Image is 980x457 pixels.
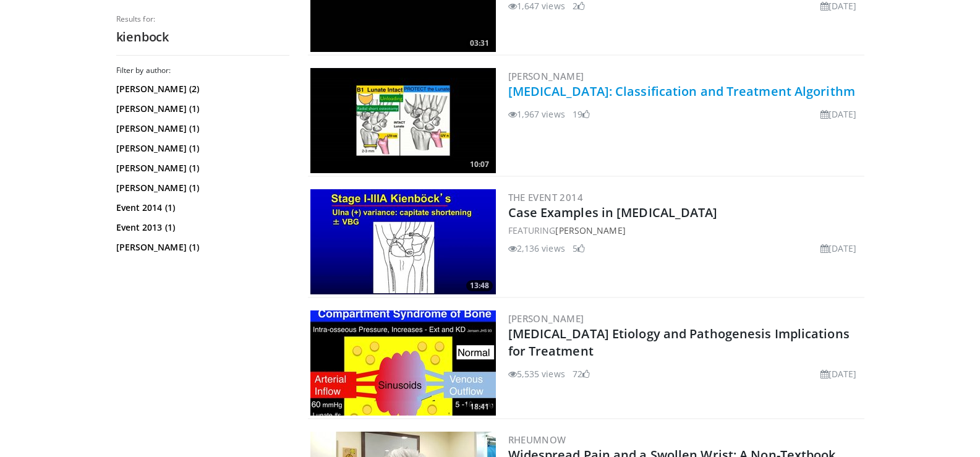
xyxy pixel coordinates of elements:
a: [PERSON_NAME] (1) [116,241,286,254]
p: Results for: [116,14,289,24]
h2: kienbock [116,29,289,45]
li: 2,136 views [508,242,565,255]
a: 18:41 [310,310,496,416]
div: FEATURING [508,224,862,237]
li: 19 [573,108,590,121]
a: [PERSON_NAME] (1) [116,182,286,194]
img: 1c7fd413-6c70-4242-9f14-015c5829e1a8.300x170_q85_crop-smart_upscale.jpg [310,68,496,173]
a: Event 2013 (1) [116,221,286,234]
a: Event 2014 (1) [116,202,286,214]
li: 1,967 views [508,108,565,121]
a: The Event 2014 [508,191,584,203]
img: E3Io06GX5Di7Z1An4xMDoxOmtxOwKG7D.300x170_q85_crop-smart_upscale.jpg [310,189,496,294]
a: [MEDICAL_DATA] Etiology and Pathogenesis Implications for Treatment [508,325,850,359]
span: 03:31 [466,38,493,49]
a: RheumNow [508,434,566,446]
a: [MEDICAL_DATA]: Classification and Treatment Algorithm [508,83,855,100]
img: fe3848be-3dce-4d9c-9568-bedd4ae881e4.300x170_q85_crop-smart_upscale.jpg [310,310,496,416]
a: Case Examples in [MEDICAL_DATA] [508,204,718,221]
a: 13:48 [310,189,496,294]
a: [PERSON_NAME] (2) [116,83,286,95]
li: [DATE] [820,367,857,380]
a: [PERSON_NAME] [508,70,584,82]
span: 10:07 [466,159,493,170]
span: 18:41 [466,401,493,412]
li: 5 [573,242,585,255]
li: [DATE] [820,108,857,121]
a: [PERSON_NAME] (1) [116,142,286,155]
a: [PERSON_NAME] (1) [116,162,286,174]
a: [PERSON_NAME] (1) [116,103,286,115]
li: [DATE] [820,242,857,255]
li: 5,535 views [508,367,565,380]
a: [PERSON_NAME] (1) [116,122,286,135]
a: 10:07 [310,68,496,173]
li: 72 [573,367,590,380]
a: [PERSON_NAME] [555,224,625,236]
a: [PERSON_NAME] [508,312,584,325]
h3: Filter by author: [116,66,289,75]
span: 13:48 [466,280,493,291]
